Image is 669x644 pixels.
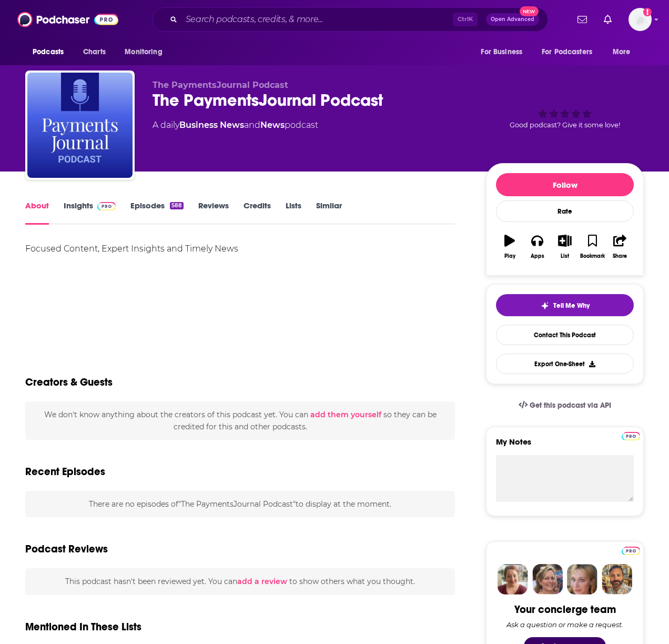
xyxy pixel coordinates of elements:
span: We don't know anything about the creators of this podcast yet . You can so they can be credited f... [44,410,437,431]
span: and [244,120,260,130]
h3: Podcast Reviews [25,542,108,556]
a: Reviews [198,200,229,225]
div: Rate [496,200,634,222]
div: Good podcast? Give it some love! [486,80,644,145]
img: Podchaser Pro [622,432,640,440]
div: Your concierge team [514,603,616,616]
img: Jules Profile [567,564,597,595]
img: Sydney Profile [498,564,528,595]
a: About [25,200,49,225]
span: Ctrl K [453,13,478,26]
a: Lists [286,200,301,225]
span: For Podcasters [542,45,592,59]
div: Bookmark [580,253,605,259]
button: Play [496,228,523,266]
span: This podcast hasn't been reviewed yet. You can to show others what you thought. [65,577,415,586]
div: Play [504,253,515,259]
a: InsightsPodchaser Pro [64,200,116,225]
span: There are no episodes of "The PaymentsJournal Podcast" to display at the moment. [89,499,391,509]
span: Good podcast? Give it some love! [510,121,620,129]
button: Apps [523,228,551,266]
img: Podchaser Pro [622,547,640,555]
span: Logged in as mresewehr [629,8,652,31]
button: Follow [496,173,634,196]
a: Show notifications dropdown [600,11,616,28]
div: Apps [531,253,544,259]
a: Charts [76,42,112,62]
button: open menu [605,42,644,62]
img: The PaymentsJournal Podcast [27,73,133,178]
a: Contact This Podcast [496,325,634,345]
input: Search podcasts, credits, & more... [181,11,453,28]
svg: Add a profile image [643,8,652,16]
div: Share [613,253,627,259]
h2: Mentioned In These Lists [25,620,141,633]
button: add a review [237,576,287,587]
a: Show notifications dropdown [573,11,591,28]
a: Business News [179,120,244,130]
button: add them yourself [310,410,381,419]
span: For Business [481,45,522,59]
button: Show profile menu [629,8,652,31]
div: Ask a question or make a request. [506,620,623,629]
a: Pro website [622,430,640,440]
div: List [561,253,569,259]
div: 588 [170,202,184,209]
span: The PaymentsJournal Podcast [153,80,288,90]
span: Charts [83,45,106,59]
button: List [551,228,579,266]
span: More [613,45,631,59]
h2: Creators & Guests [25,376,113,389]
span: Monitoring [125,45,162,59]
button: open menu [473,42,535,62]
img: User Profile [629,8,652,31]
a: Get this podcast via API [510,393,620,418]
div: Focused Content, Expert Insights and Timely News [25,241,455,256]
button: Share [606,228,634,266]
span: New [520,6,539,16]
button: open menu [535,42,607,62]
a: Similar [316,200,342,225]
button: Bookmark [579,228,606,266]
a: Credits [244,200,271,225]
span: Get this podcast via API [530,401,611,410]
button: tell me why sparkleTell Me Why [496,294,634,316]
img: Podchaser Pro [97,202,116,210]
div: A daily podcast [153,119,318,132]
button: open menu [25,42,77,62]
div: Search podcasts, credits, & more... [153,7,548,32]
span: Tell Me Why [553,301,590,310]
span: Open Advanced [491,17,534,22]
h2: Recent Episodes [25,465,105,478]
button: open menu [117,42,176,62]
label: My Notes [496,437,634,455]
img: Jon Profile [602,564,632,595]
button: Export One-Sheet [496,354,634,374]
a: Pro website [622,545,640,555]
img: Barbara Profile [532,564,563,595]
img: Podchaser - Follow, Share and Rate Podcasts [17,9,118,29]
a: Episodes588 [130,200,184,225]
a: News [260,120,285,130]
span: Podcasts [33,45,64,59]
button: Open AdvancedNew [486,13,539,26]
img: tell me why sparkle [541,301,549,310]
